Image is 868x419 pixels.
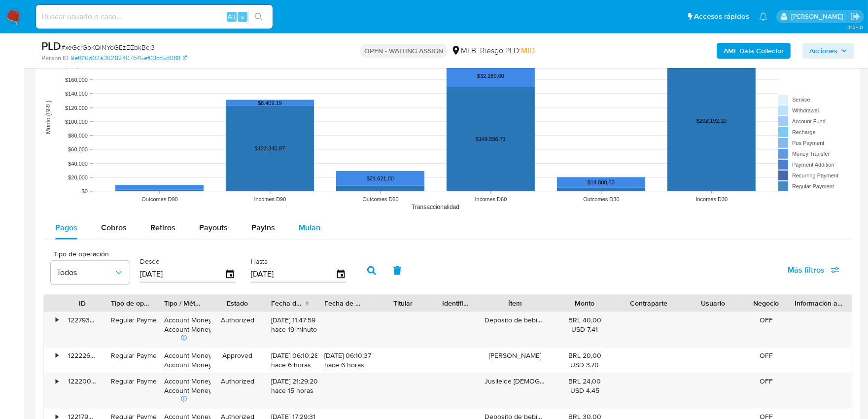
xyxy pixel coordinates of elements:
b: AML Data Collector [724,43,784,59]
span: Alt [228,12,236,21]
button: Acciones [802,43,854,59]
a: Salir [850,11,861,22]
span: Riesgo PLD: [480,45,535,56]
input: Buscar usuario o caso... [36,10,273,23]
span: MID [521,45,535,56]
p: sandra.chabay@mercadolibre.com [791,12,847,21]
p: OPEN - WAITING ASSIGN [360,44,447,58]
b: Person ID [41,54,69,63]
button: search-icon [248,10,269,24]
span: Acciones [809,43,837,59]
span: s [241,12,244,21]
b: PLD [41,38,61,54]
button: AML Data Collector [717,43,791,59]
a: 9ef816d02a36282407b45ef03cc5d088 [70,54,187,63]
a: Notificaciones [759,12,767,21]
span: # xeGcrGpKQiNYdGEzEEbkBcj3 [61,42,155,52]
span: Accesos rápidos [694,11,749,22]
div: MLB [451,45,476,56]
span: 3.154.0 [847,23,863,31]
